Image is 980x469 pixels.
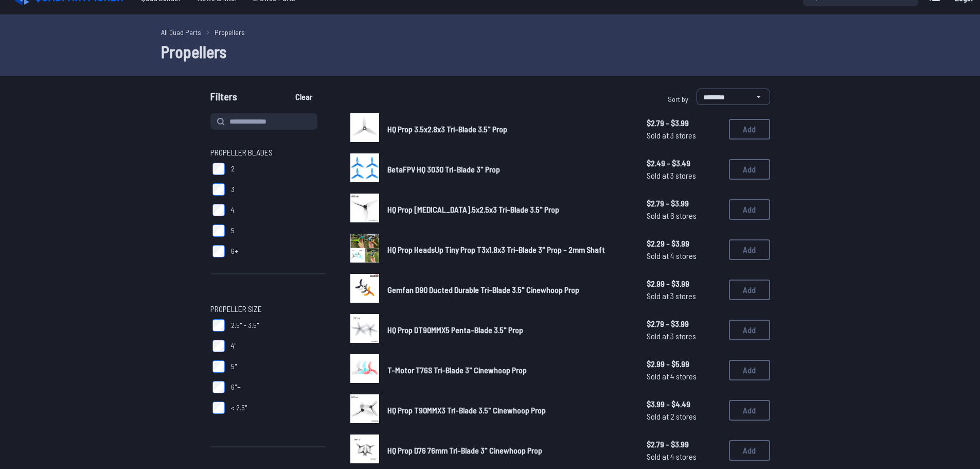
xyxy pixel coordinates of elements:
[647,250,721,262] span: Sold at 4 stores
[647,210,721,222] span: Sold at 6 stores
[729,440,770,461] button: Add
[647,370,721,383] span: Sold at 4 stores
[647,358,721,370] span: $2.99 - $5.99
[647,117,721,129] span: $2.79 - $3.99
[647,169,721,182] span: Sold at 3 stores
[215,27,245,38] a: Propellers
[231,246,238,256] span: 6+
[647,290,721,302] span: Sold at 3 stores
[647,398,721,410] span: $3.99 - $4.49
[387,123,630,135] a: HQ Prop 3.5x2.8x3 Tri-Blade 3.5" Prop
[729,119,770,140] button: Add
[387,365,527,375] span: T-Motor T76S Tri-Blade 3" Cinewhoop Prop
[729,159,770,180] button: Add
[387,244,630,256] a: HQ Prop HeadsUp Tiny Prop T3x1.8x3 Tri-Blade 3" Prop - 2mm Shaft
[729,400,770,421] button: Add
[231,205,234,215] span: 4
[212,340,225,352] input: 4"
[231,382,241,392] span: 6"+
[647,129,721,142] span: Sold at 3 stores
[387,164,500,174] span: BetaFPV HQ 3030 Tri-Blade 3" Prop
[387,124,507,134] span: HQ Prop 3.5x2.8x3 Tri-Blade 3.5" Prop
[161,39,819,64] h1: Propellers
[387,285,579,294] span: Gemfan D90 Ducted Durable Tri-Blade 3.5" Cinewhoop Prop
[210,89,237,109] span: Filters
[210,146,273,159] span: Propeller Blades
[212,224,225,237] input: 5
[231,403,247,413] span: < 2.5"
[647,237,721,250] span: $2.29 - $3.99
[350,435,379,466] a: image
[231,320,259,331] span: 2.5" - 3.5"
[387,203,630,216] a: HQ Prop [MEDICAL_DATA].5x2.5x3 Tri-Blade 3.5" Prop
[647,157,721,169] span: $2.49 - $3.49
[387,404,630,416] a: HQ Prop T90MMX3 Tri-Blade 3.5" Cinewhoop Prop
[231,225,235,236] span: 5
[287,89,321,105] button: Clear
[387,163,630,176] a: BetaFPV HQ 3030 Tri-Blade 3" Prop
[729,280,770,300] button: Add
[212,381,225,393] input: 6"+
[647,318,721,330] span: $2.79 - $3.99
[210,303,262,315] span: Propeller Size
[387,445,542,455] span: HQ Prop D76 76mm Tri-Blade 3" Cinewhoop Prop
[647,438,721,450] span: $2.79 - $3.99
[697,89,770,105] select: Sort by
[647,277,721,290] span: $2.99 - $3.99
[350,435,379,463] img: image
[350,314,379,343] img: image
[212,204,225,216] input: 4
[668,95,688,103] span: Sort by
[647,450,721,463] span: Sold at 4 stores
[387,204,559,214] span: HQ Prop [MEDICAL_DATA].5x2.5x3 Tri-Blade 3.5" Prop
[231,184,235,195] span: 3
[387,325,523,335] span: HQ Prop DT90MMX5 Penta-Blade 3.5" Prop
[350,234,379,263] img: image
[350,194,379,225] a: image
[231,361,237,372] span: 5"
[350,394,379,426] a: image
[387,364,630,376] a: T-Motor T76S Tri-Blade 3" Cinewhoop Prop
[350,354,379,383] img: image
[729,199,770,220] button: Add
[350,274,379,303] img: image
[387,444,630,457] a: HQ Prop D76 76mm Tri-Blade 3" Cinewhoop Prop
[729,320,770,340] button: Add
[231,341,237,351] span: 4"
[231,164,235,174] span: 2
[350,234,379,266] a: image
[729,239,770,260] button: Add
[350,194,379,222] img: image
[350,394,379,423] img: image
[350,274,379,306] a: image
[212,360,225,373] input: 5"
[350,153,379,182] img: image
[212,163,225,175] input: 2
[647,197,721,210] span: $2.79 - $3.99
[350,354,379,386] a: image
[387,245,605,254] span: HQ Prop HeadsUp Tiny Prop T3x1.8x3 Tri-Blade 3" Prop - 2mm Shaft
[387,324,630,336] a: HQ Prop DT90MMX5 Penta-Blade 3.5" Prop
[350,153,379,185] a: image
[729,360,770,380] button: Add
[212,183,225,196] input: 3
[350,314,379,346] a: image
[212,245,225,257] input: 6+
[647,330,721,342] span: Sold at 3 stores
[212,402,225,414] input: < 2.5"
[350,113,379,142] img: image
[161,27,201,38] a: All Quad Parts
[387,284,630,296] a: Gemfan D90 Ducted Durable Tri-Blade 3.5" Cinewhoop Prop
[350,113,379,145] a: image
[212,319,225,332] input: 2.5" - 3.5"
[387,405,546,415] span: HQ Prop T90MMX3 Tri-Blade 3.5" Cinewhoop Prop
[647,410,721,423] span: Sold at 2 stores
